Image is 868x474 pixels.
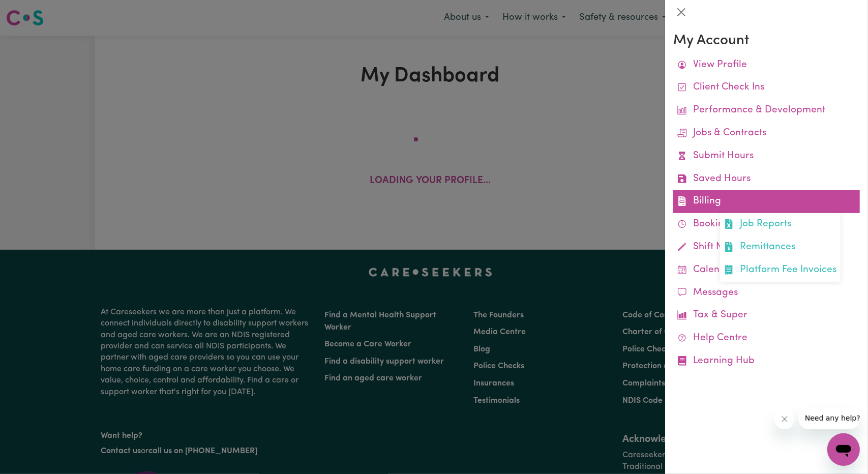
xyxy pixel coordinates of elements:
[720,259,841,282] a: Platform Fee Invoices
[673,236,860,259] a: Shift Notes
[799,407,860,429] iframe: Message from company
[673,145,860,168] a: Submit Hours
[673,54,860,77] a: View Profile
[673,168,860,191] a: Saved Hours
[673,213,860,236] a: Bookings
[673,33,860,50] h3: My Account
[673,76,860,99] a: Client Check Ins
[720,236,841,259] a: Remittances
[673,122,860,145] a: Jobs & Contracts
[827,433,860,466] iframe: Button to launch messaging window
[673,304,860,327] a: Tax & Super
[673,99,860,122] a: Performance & Development
[673,350,860,373] a: Learning Hub
[673,327,860,350] a: Help Centre
[673,4,690,20] button: Close
[720,213,841,236] a: Job Reports
[673,282,860,305] a: Messages
[673,259,860,282] a: Calendar
[774,409,795,429] iframe: Close message
[673,190,860,213] a: BillingJob ReportsRemittancesPlatform Fee Invoices
[6,7,62,15] span: Need any help?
